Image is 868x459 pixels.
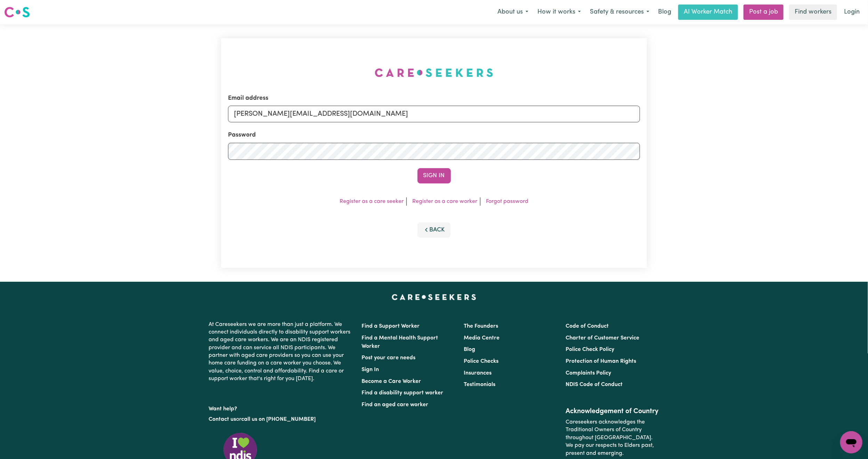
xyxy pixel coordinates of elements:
[464,335,500,341] a: Media Centre
[209,417,236,422] a: Contact us
[744,5,784,20] a: Post a job
[566,359,636,364] a: Protection of Human Rights
[362,402,429,408] a: Find an aged care worker
[840,5,864,20] a: Login
[566,323,609,329] a: Code of Conduct
[678,5,738,20] a: AI Worker Match
[362,390,444,396] a: Find a disability support worker
[566,382,623,387] a: NDIS Code of Conduct
[789,5,837,20] a: Find workers
[464,382,495,387] a: Testimonials
[464,370,492,376] a: Insurances
[464,323,498,329] a: The Founders
[228,94,268,103] label: Email address
[566,370,611,376] a: Complaints Policy
[242,417,316,422] a: call us on [PHONE_NUMBER]
[362,355,416,361] a: Post your care needs
[417,222,451,238] button: Back
[362,335,438,349] a: Find a Mental Health Support Worker
[209,413,354,426] p: or
[654,5,675,20] a: Blog
[362,379,421,384] a: Become a Care Worker
[417,168,451,183] button: Sign In
[362,367,379,372] a: Sign In
[228,106,640,122] input: Email address
[533,5,585,19] button: How it works
[340,199,404,204] a: Register as a care seeker
[4,4,30,20] a: Careseekers logo
[362,323,420,329] a: Find a Support Worker
[566,347,614,352] a: Police Check Policy
[493,5,533,19] button: About us
[566,335,639,341] a: Charter of Customer Service
[840,431,862,453] iframe: Button to launch messaging window, conversation in progress
[209,402,354,413] p: Want help?
[464,359,498,364] a: Police Checks
[392,294,476,300] a: Careseekers home page
[464,347,475,352] a: Blog
[566,407,659,416] h2: Acknowledgement of Country
[585,5,654,19] button: Safety & resources
[209,318,354,386] p: At Careseekers we are more than just a platform. We connect individuals directly to disability su...
[486,199,528,204] a: Forgot password
[228,131,256,140] label: Password
[412,199,477,204] a: Register as a care worker
[4,6,30,18] img: Careseekers logo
